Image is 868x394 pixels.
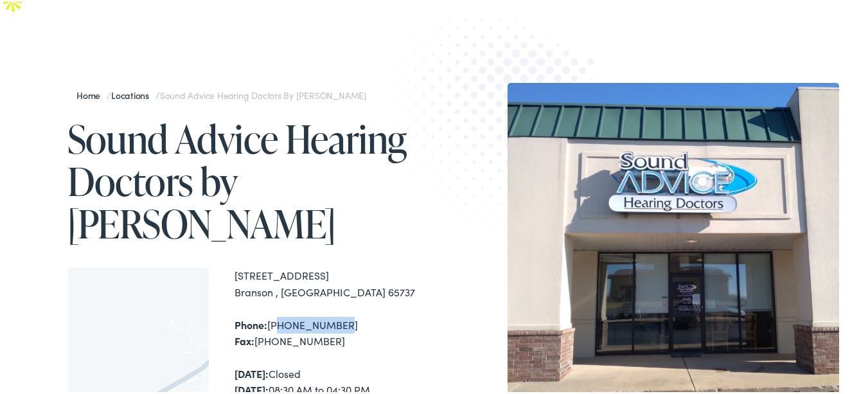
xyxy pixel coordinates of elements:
span: / / [76,87,366,100]
span: Sound Advice Hearing Doctors by [PERSON_NAME] [160,87,366,100]
strong: Phone: [235,316,267,330]
strong: [DATE]: [235,364,269,379]
div: [PHONE_NUMBER] [PHONE_NUMBER] [235,315,439,348]
strong: Fax: [235,332,254,346]
a: Home [76,87,107,100]
h1: Sound Advice Hearing Doctors by [PERSON_NAME] [67,116,439,243]
div: [STREET_ADDRESS] Branson , [GEOGRAPHIC_DATA] 65737 [235,265,439,298]
a: Locations [111,87,155,100]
